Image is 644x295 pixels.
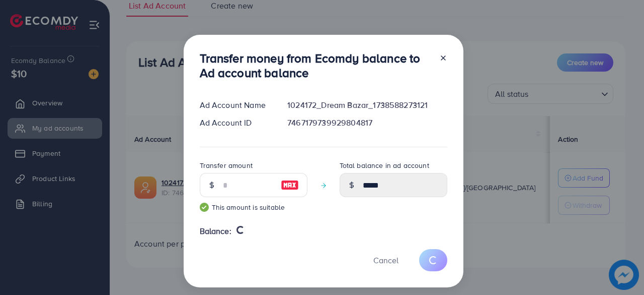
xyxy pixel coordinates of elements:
label: Total balance in ad account [340,160,429,170]
img: image [281,179,299,191]
h3: Transfer money from Ecomdy balance to Ad account balance [200,51,431,80]
small: This amount is suitable [200,202,307,212]
span: Balance: [200,225,231,237]
div: 1024172_Dream Bazar_1738588273121 [279,99,455,111]
div: Ad Account Name [192,99,280,111]
div: 7467179739929804817 [279,117,455,129]
button: Cancel [361,249,411,271]
div: Ad Account ID [192,117,280,129]
label: Transfer amount [200,160,253,170]
span: Cancel [373,255,398,266]
img: guide [200,203,209,212]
